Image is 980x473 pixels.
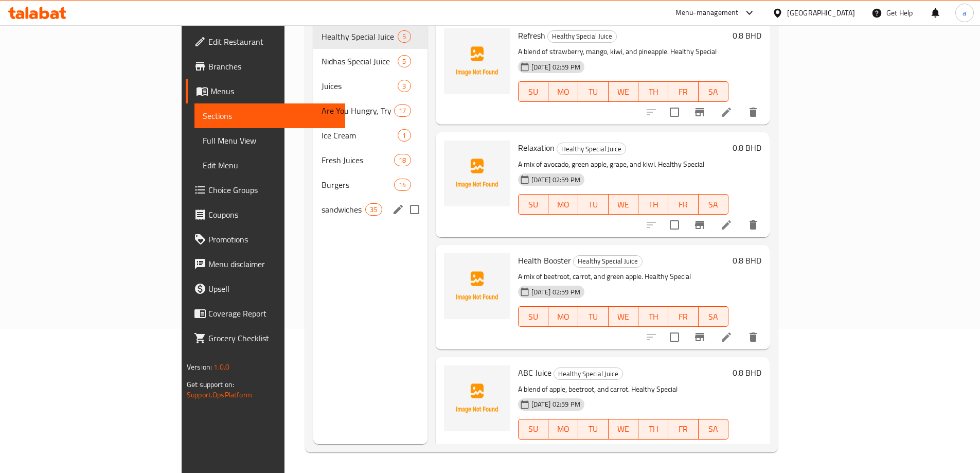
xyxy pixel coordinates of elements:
[322,80,398,92] span: Juices
[444,28,510,94] img: Refresh
[398,55,411,67] div: items
[527,175,584,185] span: [DATE] 02:59 PM
[213,360,229,374] span: 1.0.0
[664,326,685,348] span: Select to update
[203,159,337,171] span: Edit Menu
[444,141,510,206] img: Relaxation
[313,148,427,172] div: Fresh Juices18
[518,253,571,268] span: Health Booster
[518,45,728,58] p: A blend of strawberry, mango, kiwi, and pineapple. Healthy Special
[963,7,966,19] span: a
[208,60,337,73] span: Branches
[664,439,685,461] span: Select to update
[186,227,345,252] a: Promotions
[394,154,411,166] div: items
[741,213,765,237] button: delete
[699,81,728,102] button: SA
[578,81,608,102] button: TU
[578,194,608,215] button: TU
[672,197,694,212] span: FR
[668,419,698,440] button: FR
[643,309,664,324] span: TH
[365,203,382,216] div: items
[548,30,616,42] span: Healthy Special Juice
[523,84,544,99] span: SU
[578,419,608,440] button: TU
[638,81,668,102] button: TH
[313,24,427,49] div: Healthy Special Juice5
[527,399,584,409] span: [DATE] 02:59 PM
[322,154,394,166] span: Fresh Juices
[557,143,626,155] div: Healthy Special Juice
[398,57,410,66] span: 5
[398,30,411,43] div: items
[720,219,733,231] a: Edit menu item
[523,197,544,212] span: SU
[186,252,345,276] a: Menu disclaimer
[609,81,638,102] button: WE
[322,55,398,67] span: Nidhas Special Juice
[582,309,604,324] span: TU
[313,123,427,148] div: Ice Cream1
[638,194,668,215] button: TH
[444,253,510,319] img: Health Booster
[390,202,406,217] button: edit
[523,309,544,324] span: SU
[398,129,411,142] div: items
[547,30,617,43] div: Healthy Special Juice
[322,129,398,142] span: Ice Cream
[322,203,365,216] span: sandwiches
[643,84,664,99] span: TH
[578,306,608,327] button: TU
[643,422,664,436] span: TH
[210,85,337,97] span: Menus
[687,437,712,462] button: Branch-specific-item
[582,422,604,436] span: TU
[699,419,728,440] button: SA
[741,325,765,349] button: delete
[699,306,728,327] button: SA
[313,20,427,226] nav: Menu sections
[203,110,337,122] span: Sections
[609,419,638,440] button: WE
[208,184,337,196] span: Choice Groups
[518,306,548,327] button: SU
[553,84,574,99] span: MO
[613,422,634,436] span: WE
[720,444,733,456] a: Edit menu item
[518,270,728,283] p: A mix of beetroot, carrot, and green apple. Healthy Special
[194,103,345,128] a: Sections
[322,179,394,191] span: Burgers
[208,208,337,221] span: Coupons
[664,214,685,236] span: Select to update
[548,194,578,215] button: MO
[186,202,345,227] a: Coupons
[518,81,548,102] button: SU
[395,155,410,165] span: 18
[720,106,733,118] a: Edit menu item
[668,306,698,327] button: FR
[208,258,337,270] span: Menu disclaimer
[609,306,638,327] button: WE
[675,7,739,19] div: Menu-management
[518,28,545,43] span: Refresh
[573,255,643,268] div: Healthy Special Juice
[398,80,411,92] div: items
[523,422,544,436] span: SU
[733,365,761,380] h6: 0.8 BHD
[186,54,345,79] a: Branches
[553,309,574,324] span: MO
[395,106,410,116] span: 17
[664,101,685,123] span: Select to update
[733,141,761,155] h6: 0.8 BHD
[548,306,578,327] button: MO
[322,104,394,117] span: Are You Hungry, Try It
[187,378,234,391] span: Get support on:
[574,255,642,267] span: Healthy Special Juice
[313,172,427,197] div: Burgers14
[394,104,411,117] div: items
